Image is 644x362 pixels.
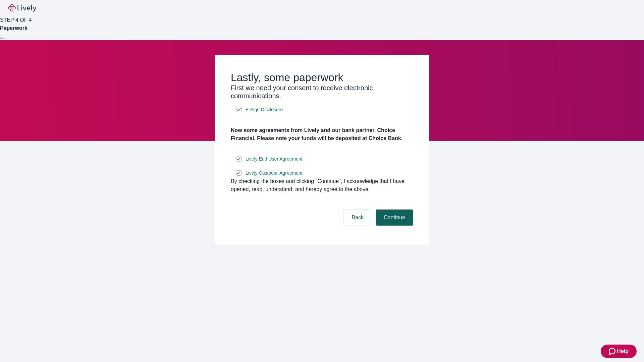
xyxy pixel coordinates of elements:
svg: Zendesk support icon [609,347,617,355]
span: Help [617,347,629,355]
h3: First we need your consent to receive electronic communications. [231,84,413,100]
span: E-Sign Disclosure [246,106,283,113]
a: e-sign disclosure document [244,106,284,114]
button: Zendesk support iconHelp [601,345,637,358]
a: e-sign disclosure document [244,169,304,177]
h4: Now some agreements from Lively and our bank partner, Choice Financial. Please note your funds wi... [231,126,413,142]
span: Lively End User Agreement [246,156,303,163]
button: Back [343,209,372,226]
a: e-sign disclosure document [244,155,304,163]
h2: Lastly, some paperwork [231,71,413,84]
img: Lively [8,4,36,12]
div: By checking the boxes and clicking “Continue", I acknowledge that I have opened, read, understand... [231,177,413,193]
button: Continue [376,209,413,226]
span: Lively Custodial Agreement [246,170,303,177]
